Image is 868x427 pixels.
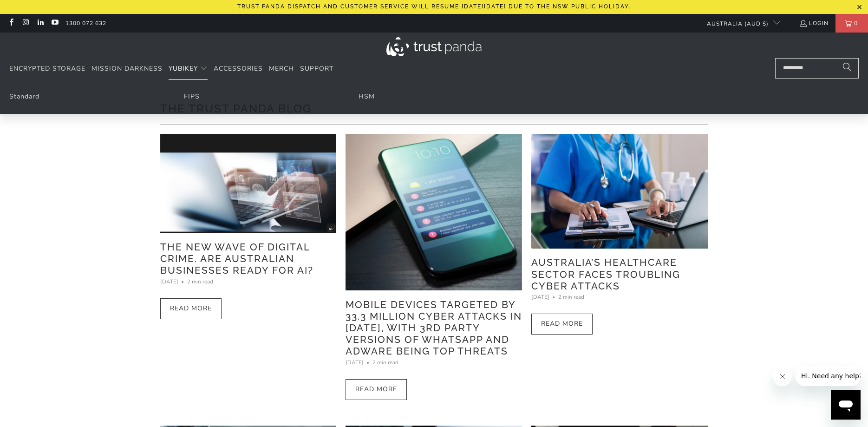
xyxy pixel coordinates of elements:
[65,18,106,28] a: 1300 072 632
[300,58,333,80] a: Support
[91,58,163,80] a: Mission Darkness
[9,58,333,80] nav: Translation missing: en.navigation.header.main_nav
[7,20,15,27] a: Trust Panda Australia on Facebook
[160,276,178,287] span: [DATE]
[346,357,364,368] span: [DATE]
[36,20,44,27] a: Trust Panda Australia on LinkedIn
[214,58,263,80] a: Accessories
[9,58,85,80] a: Encrypted Storage
[187,276,213,287] span: 2 min read
[6,7,67,14] span: Hi. Need any help?
[346,299,522,357] a: Mobile Devices Targeted by 33.3 million Cyber Attacks in [DATE], with 3rd party versions of Whats...
[835,58,859,79] button: Search
[699,14,780,33] button: Australia (AUD $)
[531,314,593,335] a: Read More
[169,58,208,80] summary: YubiKey
[169,64,198,73] span: YubiKey
[269,58,294,80] a: Merch
[160,241,313,276] a: The New Wave of Digital Crime. Are Australian Businesses Ready for AI?
[852,14,860,33] span: 0
[386,37,482,56] img: Trust Panda Australia
[799,18,829,28] a: Login
[359,92,375,101] a: HSM
[831,390,861,420] iframe: Button to launch messaging window
[300,64,333,73] span: Support
[91,64,163,73] span: Mission Darkness
[346,379,407,400] a: Read More
[269,64,294,73] span: Merch
[531,256,680,291] a: Australia’s Healthcare Sector faces troubling Cyber Attacks
[214,64,263,73] span: Accessories
[21,20,29,27] a: Trust Panda Australia on Instagram
[835,14,868,33] a: 0
[160,298,222,319] a: Read More
[9,64,85,73] span: Encrypted Storage
[531,292,549,302] span: [DATE]
[775,58,859,79] input: Search...
[372,357,398,368] span: 2 min read
[796,366,861,386] iframe: Message from company
[9,92,39,101] a: Standard
[237,3,631,10] p: Trust Panda dispatch and customer service will resume [DATE][DATE] due to the NSW public holiday.
[558,292,584,302] span: 2 min read
[184,92,200,101] a: FIPS
[773,368,792,386] iframe: Close message
[51,20,59,27] a: Trust Panda Australia on YouTube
